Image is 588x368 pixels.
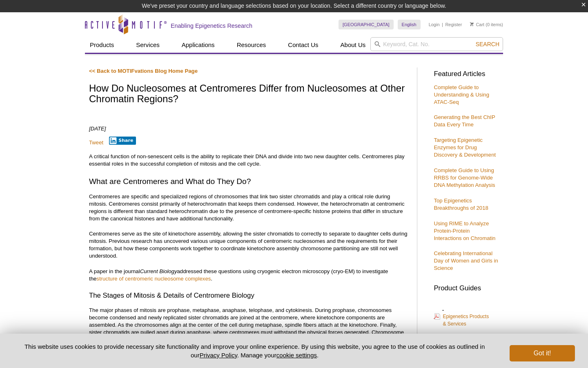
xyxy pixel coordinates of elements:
[443,314,489,327] span: Epigenetics Products & Services
[89,176,409,187] h2: What are Centromeres and What do They Do?
[470,22,484,27] a: Cart
[470,20,503,29] li: (0 items)
[283,37,323,53] a: Contact Us
[89,126,106,132] em: [DATE]
[89,153,409,168] p: A critical function of non-senescent cells is the ability to replicate their DNA and divide into ...
[434,84,489,105] a: Complete Guide to Understanding & Using ATAC-Seq
[89,268,409,283] p: A paper in the journal addressed these questions using cryogenic electron microscopy (cryo-EM) to...
[200,352,237,359] a: Privacy Policy
[434,167,495,188] a: Complete Guide to Using RRBS for Genome-Wide DNA Methylation Analysis
[434,197,488,211] a: Top Epigenetics Breakthroughs of 2018
[434,280,499,292] h3: Product Guides
[434,305,489,328] a: Epigenetics Products& Services
[109,137,136,145] button: Share
[336,37,371,53] a: About Us
[510,345,575,361] button: Got it!
[171,22,252,29] h2: Enabling Epigenetics Research
[434,220,495,241] a: Using RIME to Analyze Protein-Protein Interactions on Chromatin
[89,139,103,146] a: Tweet
[276,352,317,359] button: cookie settings
[89,291,409,301] h3: The Stages of Mitosis & Details of Centromere Biology
[89,68,198,74] a: << Back to MOTIFvations Blog Home Page
[89,307,409,351] p: The major phases of mitosis are prophase, metaphase, anaphase, telophase, and cytokinesis. During...
[443,310,443,311] img: Epi_brochure_140604_cover_web_70x200
[177,37,220,53] a: Applications
[473,40,502,48] button: Search
[434,137,496,158] a: Targeting Epigenetic Enzymes for Drug Discovery & Development
[232,37,271,53] a: Resources
[470,22,474,26] img: Your Cart
[434,250,498,271] a: Celebrating International Day of Women and Girls in Science
[96,276,211,282] a: structure of centromeric nucleosome complexes
[85,37,119,53] a: Products
[398,20,421,29] a: English
[89,193,409,222] p: Centromeres are specific and specialized regions of chromosomes that link two sister chromatids a...
[442,20,443,29] li: |
[339,20,394,29] a: [GEOGRAPHIC_DATA]
[89,83,409,105] h1: How Do Nucleosomes at Centromeres Differ from Nucleosomes at Other Chromatin Regions?
[370,37,503,51] input: Keyword, Cat. No.
[434,114,495,128] a: Generating the Best ChIP Data Every Time
[89,230,409,260] p: Centromeres serve as the site of kinetochore assembly, allowing the sister chromatids to correctl...
[429,22,440,27] a: Login
[445,22,462,27] a: Register
[140,268,177,274] em: Current Biology
[434,71,499,78] h3: Featured Articles
[131,37,165,53] a: Services
[476,41,499,47] span: Search
[13,342,496,359] p: This website uses cookies to provide necessary site functionality and improve your online experie...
